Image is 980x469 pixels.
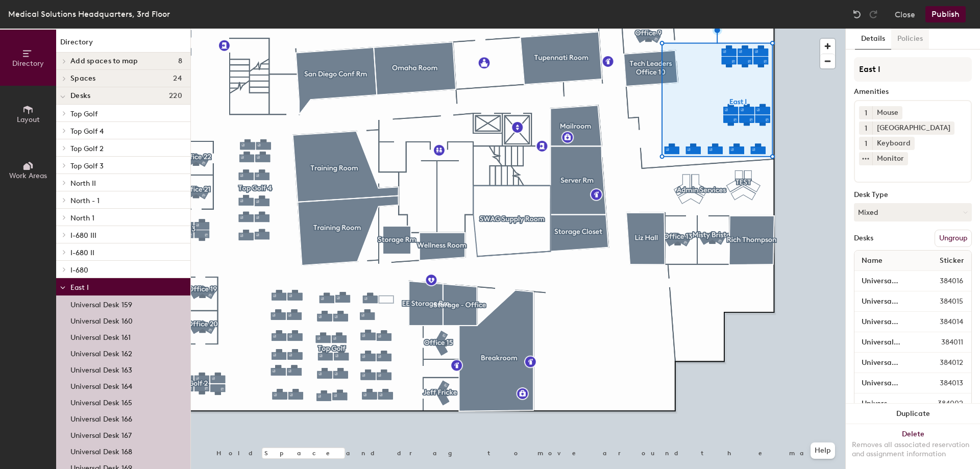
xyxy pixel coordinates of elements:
span: Add spaces to map [70,57,138,65]
p: Universal Desk 168 [70,445,132,456]
button: Ungroup [935,230,972,247]
span: Work Areas [9,171,47,180]
span: Spaces [70,75,96,83]
button: 1 [859,106,872,119]
button: Publish [925,6,966,22]
span: East I [70,283,89,292]
span: 384013 [915,378,969,389]
span: 1 [865,138,867,149]
span: 384012 [915,357,969,368]
span: 384015 [915,296,969,307]
span: Sticker [935,252,969,270]
p: Universal Desk 162 [70,347,132,358]
span: Desks [70,92,90,100]
button: 1 [859,121,872,135]
button: Mixed [854,203,972,221]
span: North II [70,179,96,188]
div: Medical Solutions Headquarters, 3rd Floor [8,8,170,20]
input: Unnamed desk [856,315,915,329]
div: Keyboard [872,137,915,150]
span: North - 1 [70,196,100,205]
button: DeleteRemoves all associated reservation and assignment information [846,424,980,469]
div: [GEOGRAPHIC_DATA] [872,121,954,135]
div: Mouse [872,106,902,119]
span: Top Golf 3 [70,162,104,170]
span: 384011 [917,337,969,348]
span: Top Golf 2 [70,144,104,153]
span: 384002 [913,398,969,409]
button: Details [855,29,891,50]
span: North 1 [70,214,94,223]
p: Universal Desk 166 [70,412,132,424]
input: Unnamed desk [856,356,915,370]
button: Close [895,6,915,22]
span: Layout [17,115,40,124]
span: Directory [12,59,44,68]
span: 24 [173,75,182,83]
span: Top Golf 4 [70,127,104,136]
input: Unnamed desk [856,376,915,390]
div: Desk Type [854,191,972,199]
span: 1 [865,123,867,134]
span: I-680 II [70,249,94,257]
img: Undo [852,9,862,19]
button: Policies [891,29,929,50]
button: Duplicate [846,404,980,424]
p: Universal Desk 164 [70,379,132,391]
span: 384014 [915,316,969,328]
p: Universal Desk 159 [70,298,132,309]
input: Unnamed desk [856,294,915,309]
div: Amenities [854,88,972,96]
span: 8 [178,57,182,65]
div: Desks [854,234,873,242]
button: 1 [859,137,872,150]
p: Universal Desk 160 [70,314,133,326]
span: Name [856,252,888,270]
span: 220 [169,92,182,100]
p: Universal Desk 167 [70,428,132,440]
span: I-680 [70,266,88,275]
div: Removes all associated reservation and assignment information [852,440,974,459]
span: 1 [865,108,867,118]
h1: Directory [56,37,190,53]
input: Unnamed desk [856,274,915,288]
input: Unnamed desk [856,335,917,350]
span: 384016 [915,276,969,287]
input: Unnamed desk [856,397,913,411]
img: Redo [868,9,878,19]
button: Help [811,442,835,459]
p: Universal Desk 165 [70,396,132,407]
p: Universal Desk 161 [70,330,131,342]
span: Top Golf [70,110,97,118]
div: Monitor [872,152,908,165]
span: I-680 III [70,231,96,240]
p: Universal Desk 163 [70,363,132,375]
